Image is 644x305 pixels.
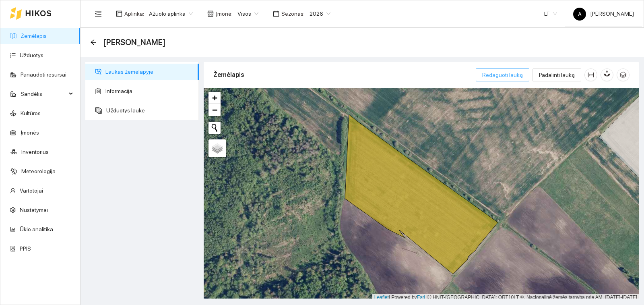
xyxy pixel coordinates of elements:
a: Įmonės [21,129,39,136]
span: Redaguoti lauką [482,71,523,79]
span: Laukas žemėlapyje [105,64,192,80]
a: Meteorologija [21,168,56,174]
span: Janavičiaus [103,36,165,49]
a: Panaudoti resursai [21,71,66,78]
a: Zoom out [208,104,221,116]
span: 2026 [310,8,330,20]
span: column-width [585,72,597,78]
a: Redaguoti lauką [476,72,529,78]
span: Ažuolo aplinka [149,8,193,20]
span: shop [207,10,214,17]
span: LT [544,8,557,20]
a: Užduotys [20,52,43,58]
a: Ūkio analitika [20,226,53,232]
button: Redaguoti lauką [476,68,529,81]
span: [PERSON_NAME] [573,10,634,17]
span: Sezonas : [281,9,305,18]
span: Įmonė : [216,9,233,18]
span: Sandėlis [21,86,66,102]
span: | [427,295,428,300]
div: | Powered by © HNIT-[GEOGRAPHIC_DATA]; ORT10LT ©, Nacionalinė žemės tarnyba prie AM, [DATE]-[DATE] [372,294,639,301]
span: A [578,8,582,21]
a: Leaflet [374,295,389,300]
span: calendar [273,10,279,17]
span: Informacija [105,83,192,99]
a: Žemėlapis [21,33,47,39]
span: arrow-left [90,39,97,46]
button: Padalinti lauką [533,68,581,81]
a: Esri [417,295,425,300]
span: menu-fold [95,10,102,17]
button: Initiate a new search [208,122,221,134]
span: Visos [237,8,258,20]
span: Užduotys lauke [106,102,192,118]
a: Nustatymai [20,207,48,213]
button: column-width [584,68,597,81]
a: Inventorius [21,149,49,155]
span: − [212,105,217,115]
a: Padalinti lauką [533,72,581,78]
div: Žemėlapis [213,63,476,86]
a: Vartotojai [20,187,43,194]
button: menu-fold [90,6,106,22]
div: Atgal [90,39,97,46]
span: Aplinka : [124,9,144,18]
span: layout [116,10,122,17]
a: PPIS [20,245,31,252]
span: + [212,93,217,103]
a: Layers [208,139,226,157]
span: Padalinti lauką [539,71,575,79]
a: Zoom in [208,92,221,104]
a: Kultūros [21,110,41,116]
